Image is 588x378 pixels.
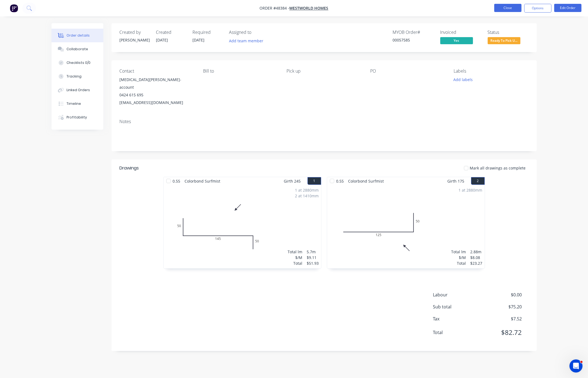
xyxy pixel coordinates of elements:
[471,260,483,266] div: $23.27
[488,37,520,44] span: Ready To Pick U...
[307,249,319,255] div: 5.7m
[203,69,278,74] div: Bill to
[433,303,482,310] span: Sub total
[288,249,303,255] div: Total lm
[440,30,481,35] div: Invoiced
[327,185,485,268] div: 0125501 at 2880mmTotal lm$/MTotal2.88m$8.08$23.27
[120,37,150,43] div: [PERSON_NAME]
[481,328,522,337] span: $82.72
[67,60,91,65] div: Checklists 0/0
[346,177,386,185] span: Colorbond Surfmist
[524,4,551,13] button: Options
[481,291,522,298] span: $0.00
[67,47,88,52] div: Collaborate
[120,165,139,171] div: Drawings
[156,30,186,35] div: Created
[193,37,205,43] span: [DATE]
[393,37,434,43] div: 00057585
[52,70,103,83] button: Tracking
[440,37,473,44] span: Yes
[120,30,150,35] div: Created by
[433,316,482,322] span: Tax
[288,260,303,266] div: Total
[120,99,194,106] div: [EMAIL_ADDRESS][DOMAIN_NAME]
[471,249,483,255] div: 2.88m
[67,88,90,93] div: Linked Orders
[288,255,303,260] div: $/M
[295,193,319,199] div: 2 at 1410mm
[481,316,522,322] span: $7.52
[52,29,103,42] button: Order details
[120,91,194,99] div: 0424 615 695
[290,6,328,11] a: Westworld Homes
[10,4,18,12] img: Factory
[433,291,482,298] span: Labour
[120,76,194,91] div: [MEDICAL_DATA][PERSON_NAME]- account
[284,177,301,185] span: Girth 245
[448,177,465,185] span: Girth 175
[307,177,321,185] button: 1
[67,101,81,106] div: Timeline
[120,69,194,74] div: Contact
[52,97,103,111] button: Timeline
[67,74,82,79] div: Tracking
[229,37,266,44] button: Add team member
[67,33,90,38] div: Order details
[307,255,319,260] div: $9.11
[334,177,346,185] span: 0.55
[470,165,526,171] span: Mark all drawings as complete
[120,76,194,106] div: [MEDICAL_DATA][PERSON_NAME]- account0424 615 695[EMAIL_ADDRESS][DOMAIN_NAME]
[370,69,445,74] div: PO
[120,119,529,124] div: Notes
[156,37,168,43] span: [DATE]
[451,260,466,266] div: Total
[554,4,581,12] button: Edit Order
[52,42,103,56] button: Collaborate
[569,359,583,373] iframe: Intercom live chat
[393,30,434,35] div: MYOB Order #
[229,30,284,35] div: Assigned to
[193,30,223,35] div: Required
[295,187,319,193] div: 1 at 2880mm
[451,255,466,260] div: $/M
[451,76,476,83] button: Add labels
[488,37,520,45] button: Ready To Pick U...
[226,37,266,44] button: Add team member
[471,177,485,185] button: 2
[52,83,103,97] button: Linked Orders
[52,111,103,124] button: Profitability
[459,187,483,193] div: 1 at 2880mm
[52,56,103,70] button: Checklists 0/0
[164,185,321,268] div: 050145501 at 2880mm2 at 1410mmTotal lm$/MTotal5.7m$9.11$51.93
[488,30,529,35] div: Status
[67,115,87,120] div: Profitability
[454,69,528,74] div: Labels
[494,4,521,12] button: Close
[307,260,319,266] div: $51.93
[451,249,466,255] div: Total lm
[183,177,223,185] span: Colorbond Surfmist
[433,329,482,336] span: Total
[287,69,361,74] div: Pick up
[471,255,483,260] div: $8.08
[481,303,522,310] span: $75.20
[260,6,290,11] span: Order #48384 -
[171,177,183,185] span: 0.55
